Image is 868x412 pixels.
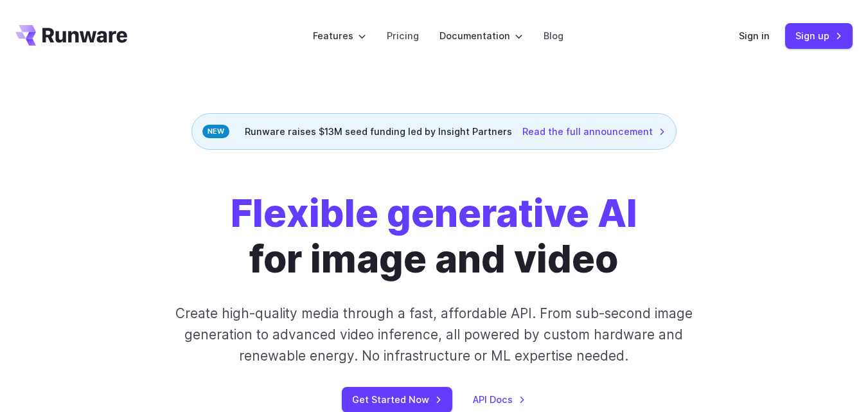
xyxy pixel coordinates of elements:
a: Go to / [15,25,127,46]
a: Read the full announcement [522,124,666,139]
label: Features [313,28,366,43]
a: Sign up [785,23,853,48]
h1: for image and video [231,191,637,282]
p: Create high-quality media through a fast, affordable API. From sub-second image generation to adv... [166,303,702,367]
strong: Flexible generative AI [231,190,637,236]
label: Documentation [439,28,523,43]
a: Blog [544,28,563,43]
a: API Docs [473,392,526,407]
a: Get Started Now [342,387,452,412]
a: Sign in [739,28,770,43]
div: Runware raises $13M seed funding led by Insight Partners [191,113,677,150]
a: Pricing [387,28,419,43]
